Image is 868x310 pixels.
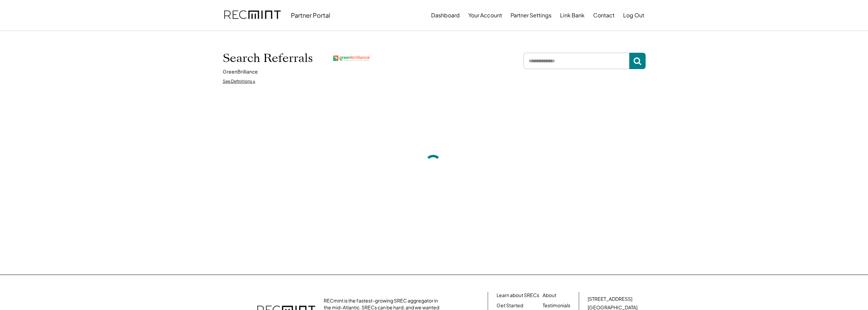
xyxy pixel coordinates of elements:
[224,4,281,27] img: recmint-logotype%403x.png
[543,302,570,309] a: Testimonials
[223,68,258,75] div: GreenBrilliance
[623,9,644,22] button: Log Out
[593,9,615,22] button: Contact
[497,292,539,299] a: Learn about SRECs
[291,11,330,19] div: Partner Portal
[223,51,313,65] h1: Search Referrals
[511,9,551,22] button: Partner Settings
[560,9,585,22] button: Link Bank
[223,79,255,84] div: See Definitions ↓
[431,9,460,22] button: Dashboard
[588,296,632,303] div: [STREET_ADDRESS]
[543,292,556,299] a: About
[497,302,523,309] a: Get Started
[468,9,502,22] button: Your Account
[333,55,371,61] img: greenbrilliance.png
